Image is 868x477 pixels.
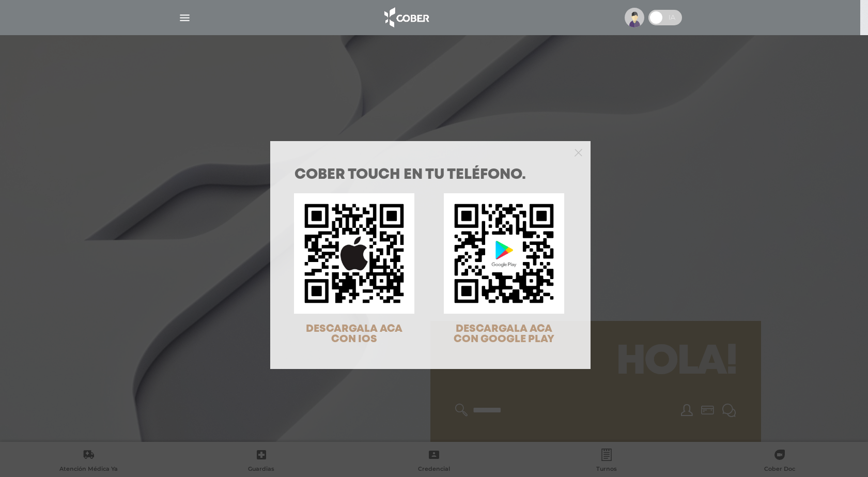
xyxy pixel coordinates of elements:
h1: COBER TOUCH en tu teléfono. [295,168,566,182]
span: DESCARGALA ACA CON GOOGLE PLAY [454,324,554,344]
img: qr-code [294,193,414,314]
span: DESCARGALA ACA CON IOS [306,324,402,344]
img: qr-code [444,193,564,314]
button: Close [575,147,582,157]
